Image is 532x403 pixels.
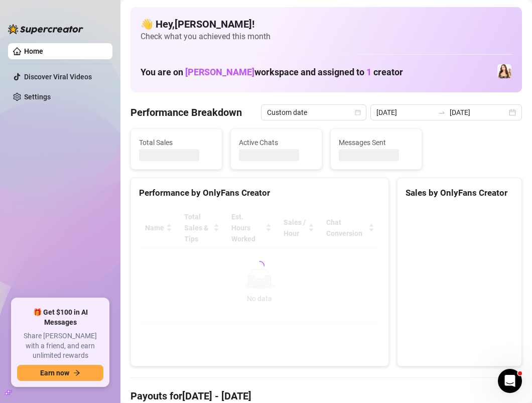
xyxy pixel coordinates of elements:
span: [PERSON_NAME] [185,67,254,77]
span: 1 [366,67,371,77]
span: build [5,389,12,396]
span: Custom date [267,105,360,120]
button: Earn nowarrow-right [17,365,103,381]
span: Total Sales [139,137,214,148]
span: Active Chats [239,137,314,148]
span: to [438,108,446,116]
img: logo-BBDzfeDw.svg [8,24,83,34]
input: Start date [376,107,434,118]
a: Settings [24,93,51,101]
h4: Payouts for [DATE] - [DATE] [130,389,522,403]
iframe: Intercom live chat [498,369,522,393]
h4: Performance Breakdown [130,105,242,119]
img: Lydia [497,64,511,78]
span: arrow-right [73,369,80,376]
h4: 👋 Hey, [PERSON_NAME] ! [141,17,512,31]
span: Messages Sent [339,137,414,148]
span: 🎁 Get $100 in AI Messages [17,308,103,327]
span: Check what you achieved this month [141,31,512,42]
span: calendar [355,109,361,115]
span: swap-right [438,108,446,116]
a: Discover Viral Videos [24,73,92,81]
span: Earn now [40,369,69,377]
span: Share [PERSON_NAME] with a friend, and earn unlimited rewards [17,331,103,361]
input: End date [450,107,507,118]
h1: You are on workspace and assigned to creator [141,67,403,78]
a: Home [24,47,43,55]
div: Sales by OnlyFans Creator [406,186,513,200]
span: loading [253,259,266,272]
div: Performance by OnlyFans Creator [139,186,380,200]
